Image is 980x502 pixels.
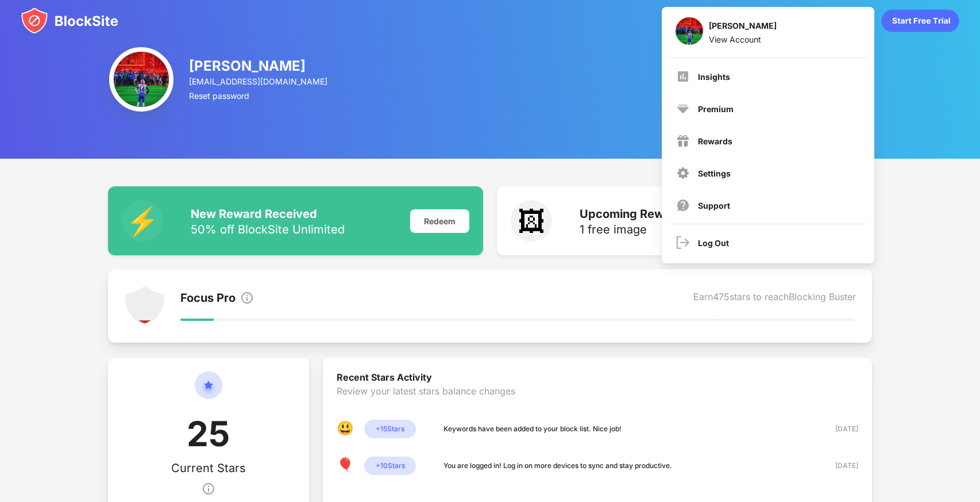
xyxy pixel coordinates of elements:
[364,420,416,438] div: + 15 Stars
[187,413,230,461] div: 25
[698,201,730,210] div: Support
[171,461,246,475] div: Current Stars
[580,207,683,221] div: Upcoming Reward
[676,102,690,116] img: premium.svg
[698,72,730,82] div: Insights
[698,136,732,146] div: Rewards
[180,291,236,307] div: Focus Pro
[676,17,703,45] img: ACg8ocIWZOaqi_eaiWN1Yrb0ArGWUBGLsj0nkWBB47Ntca0U4e8SH9c=s96-c
[443,460,672,472] div: You are logged in! Log in on more devices to sync and stay productive.
[881,9,959,32] div: animation
[109,47,173,112] img: ACg8ocIWZOaqi_eaiWN1Yrb0ArGWUBGLsj0nkWBB47Ntca0U4e8SH9c=s96-c
[21,7,118,35] img: blocksite-icon.svg
[511,200,552,242] div: 🖼
[676,134,690,148] img: menu-rewards.svg
[693,291,856,307] div: Earn 475 stars to reach Blocking Buster
[191,224,345,235] div: 50% off BlockSite Unlimited
[337,457,355,475] div: 🎈
[122,200,163,242] div: ⚡️
[698,168,731,178] div: Settings
[410,209,469,233] div: Redeem
[195,371,222,413] img: circle-star.svg
[676,166,690,180] img: menu-settings.svg
[189,91,329,101] div: Reset password
[817,423,858,435] div: [DATE]
[893,17,950,24] g: Start Free Trial
[189,58,329,74] div: [PERSON_NAME]
[698,104,734,114] div: Premium
[443,423,622,435] div: Keywords have been added to your block list. Nice job!
[337,371,858,385] div: Recent Stars Activity
[676,70,690,83] img: menu-insights.svg
[709,35,777,44] div: View Account
[817,460,858,472] div: [DATE]
[676,236,690,250] img: logout.svg
[698,238,729,248] div: Log Out
[364,457,416,475] div: + 10 Stars
[337,420,355,438] div: 😃
[709,21,777,35] div: [PERSON_NAME]
[676,198,690,212] img: support.svg
[580,224,683,235] div: 1 free image
[191,207,345,221] div: New Reward Received
[189,76,329,86] div: [EMAIL_ADDRESS][DOMAIN_NAME]
[124,285,165,327] img: points-level-1.svg
[337,385,858,420] div: Review your latest stars balance changes
[240,291,254,305] img: info.svg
